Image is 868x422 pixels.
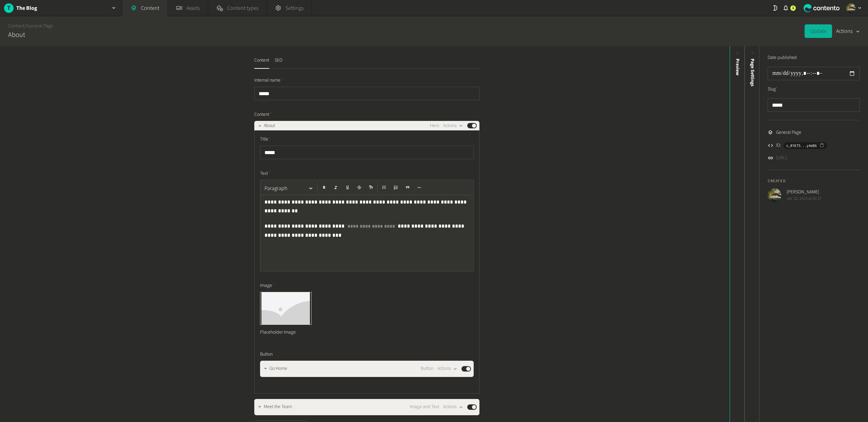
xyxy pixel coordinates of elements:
[262,182,316,195] button: Paragraph
[784,142,827,149] button: c_01K75...y4eB6
[443,122,463,130] button: Actions
[254,77,283,84] span: Internal name
[437,365,457,373] button: Actions
[254,57,269,69] button: Content
[275,57,282,69] button: SEO
[836,24,860,38] button: Actions
[227,4,258,12] span: Content types
[787,196,822,202] span: okt. 10, 2025 at 00:37
[805,24,832,38] button: Update
[410,403,439,410] span: Image and Text
[787,189,822,196] span: [PERSON_NAME]
[260,282,275,289] span: Image
[768,86,777,93] label: Slug
[8,30,25,40] h2: About
[270,365,287,372] span: Go Home
[792,5,794,11] span: 1
[260,136,271,143] span: Title
[443,403,463,411] button: Actions
[264,122,275,129] span: About
[260,351,273,358] span: Button
[768,178,860,184] h4: Created
[776,142,781,149] span: ID:
[260,170,271,177] span: Text
[776,129,801,136] span: General Page
[16,4,37,12] h2: The Blog
[768,54,797,61] label: Date published
[776,154,787,162] a: [URL]
[25,22,26,29] span: /
[260,325,312,340] div: Placeholder Image
[734,59,741,76] div: Preview
[264,403,292,410] span: Meet the Team
[26,22,53,29] a: General Page
[430,122,439,129] span: Hero
[846,3,855,13] img: Erik Holmquist
[768,188,781,202] img: Erik Holmquist
[254,111,272,118] span: Content
[260,292,311,324] img: Placeholder Image
[4,3,14,13] span: T
[749,59,756,86] span: Page Settings
[786,143,817,149] span: c_01K75...y4eB6
[285,4,303,12] span: Settings
[421,365,433,372] span: Button
[8,22,25,29] a: Content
